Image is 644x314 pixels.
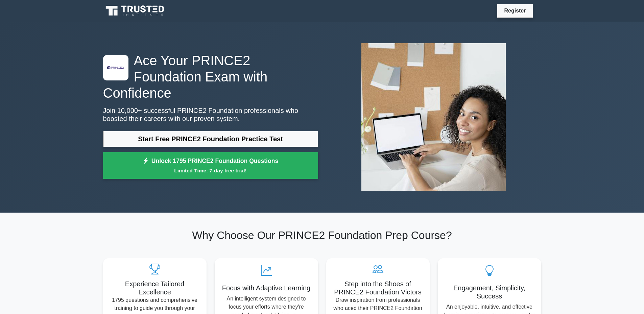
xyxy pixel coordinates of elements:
h5: Engagement, Simplicity, Success [443,284,536,300]
h5: Step into the Shoes of PRINCE2 Foundation Victors [332,280,424,296]
h2: Why Choose Our PRINCE2 Foundation Prep Course? [103,229,541,242]
h5: Experience Tailored Excellence [109,280,201,296]
a: Unlock 1795 PRINCE2 Foundation QuestionsLimited Time: 7-day free trial! [103,152,318,179]
small: Limited Time: 7-day free trial! [112,167,310,174]
h5: Focus with Adaptive Learning [220,284,313,292]
a: Register [500,6,530,15]
h1: Ace Your PRINCE2 Foundation Exam with Confidence [103,52,318,101]
a: Start Free PRINCE2 Foundation Practice Test [103,131,318,147]
p: Join 10,000+ successful PRINCE2 Foundation professionals who boosted their careers with our prove... [103,106,318,123]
